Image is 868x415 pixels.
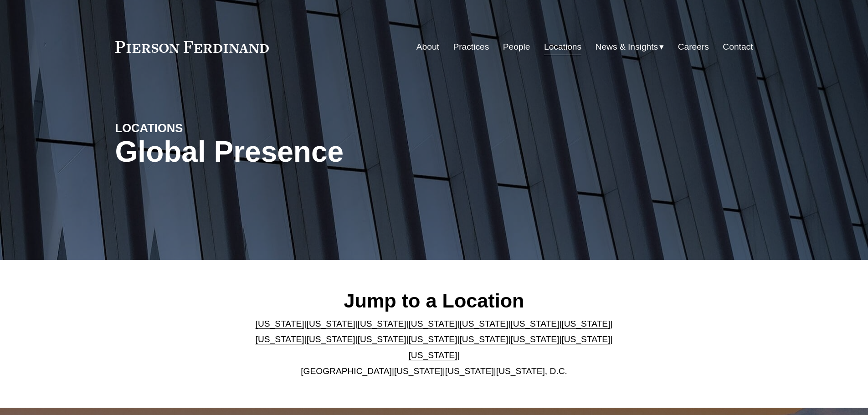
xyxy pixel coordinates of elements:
a: [US_STATE] [358,334,406,344]
a: [US_STATE] [459,319,508,328]
a: [US_STATE] [409,334,457,344]
a: [US_STATE] [561,319,610,328]
a: [US_STATE] [307,319,355,328]
a: [US_STATE] [409,319,457,328]
a: [US_STATE] [561,334,610,344]
a: [US_STATE] [358,319,406,328]
a: [US_STATE], D.C. [496,366,567,376]
a: [US_STATE] [510,334,559,344]
p: | | | | | | | | | | | | | | | | | | [248,316,620,379]
a: People [503,38,530,56]
a: [US_STATE] [307,334,355,344]
a: Careers [678,38,709,56]
span: News & Insights [596,39,658,55]
a: [US_STATE] [394,366,443,376]
h2: Jump to a Location [248,289,620,313]
a: [US_STATE] [256,319,304,328]
a: [US_STATE] [256,334,304,344]
a: [US_STATE] [510,319,559,328]
a: [US_STATE] [445,366,494,376]
a: [US_STATE] [409,350,457,360]
h1: Global Presence [115,135,540,169]
a: folder dropdown [596,38,664,56]
a: [US_STATE] [459,334,508,344]
a: Contact [723,38,753,56]
h4: LOCATIONS [115,121,275,135]
a: Practices [453,38,489,56]
a: Locations [544,38,581,56]
a: About [416,38,439,56]
a: [GEOGRAPHIC_DATA] [301,366,392,376]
